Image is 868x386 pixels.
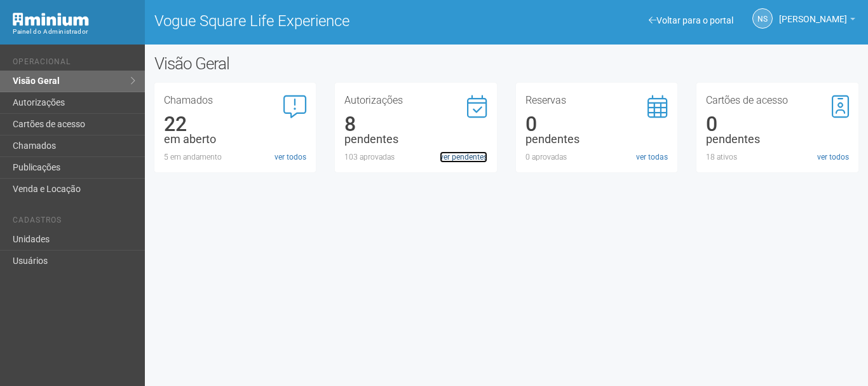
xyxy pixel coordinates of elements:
[13,216,135,229] li: Cadastros
[752,8,773,29] a: NS
[344,151,487,163] div: 103 aprovadas
[779,2,847,24] span: Nicolle Silva
[164,134,307,145] div: em aberto
[344,95,487,106] h3: Autorizações
[13,57,135,71] li: Operacional
[649,15,733,25] a: Voltar para o portal
[706,151,849,163] div: 18 ativos
[344,134,487,145] div: pendentes
[344,118,487,130] div: 8
[526,95,668,106] h3: Reservas
[526,134,668,145] div: pendentes
[13,26,135,38] div: Painel do Administrador
[526,151,668,163] div: 0 aprovadas
[154,13,497,29] h1: Vogue Square Life Experience
[779,16,855,26] a: [PERSON_NAME]
[706,95,849,106] h3: Cartões de acesso
[636,151,668,163] a: ver todas
[275,151,306,163] a: ver todos
[706,118,849,130] div: 0
[164,95,307,106] h3: Chamados
[154,54,437,73] h2: Visão Geral
[706,134,849,145] div: pendentes
[164,151,307,163] div: 5 em andamento
[526,118,668,130] div: 0
[13,13,89,26] img: Minium
[164,118,307,130] div: 22
[440,151,487,163] a: ver pendentes
[817,151,849,163] a: ver todos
